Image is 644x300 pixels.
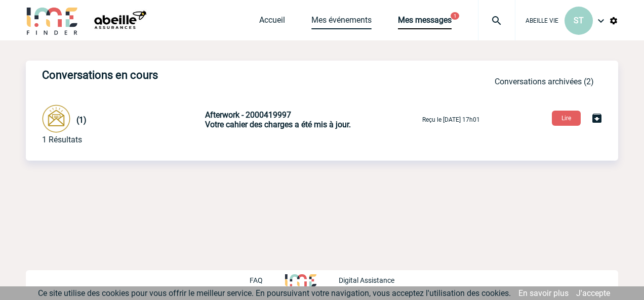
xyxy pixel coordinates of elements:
span: (1) [76,115,87,125]
span: Votre cahier des charges a été mis à jour. [205,120,351,129]
p: Reçu le [DATE] 17h01 [422,116,480,123]
a: FAQ [250,275,285,284]
a: Lire [544,113,591,122]
button: 1 [451,12,459,20]
span: Afterwork - 2000419997 [205,110,291,120]
span: ST [574,16,584,25]
h3: Conversations en cours [42,69,346,81]
a: J'accepte [576,288,610,298]
a: En savoir plus [518,288,569,298]
div: Conversation privée : Client - Agence [42,105,203,135]
img: http://www.idealmeetingsevents.fr/ [285,274,316,286]
div: 1 Résultats [42,135,82,144]
a: Conversations archivées (2) [495,77,594,86]
span: Ce site utilise des cookies pour vous offrir le meilleur service. En poursuivant votre navigation... [38,288,511,298]
p: FAQ [250,276,263,284]
img: Archiver la conversation [591,112,603,124]
a: Accueil [259,15,285,29]
img: IME-Finder [26,6,78,35]
p: Digital Assistance [339,276,394,284]
a: (1) Afterwork - 2000419997Votre cahier des charges a été mis à jour. Reçu le [DATE] 17h01 [42,114,480,124]
a: Mes événements [311,15,372,29]
button: Lire [552,111,581,126]
img: photonotifcontact.png [42,105,70,133]
a: Mes messages [398,15,452,29]
span: ABEILLE VIE [526,17,558,24]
